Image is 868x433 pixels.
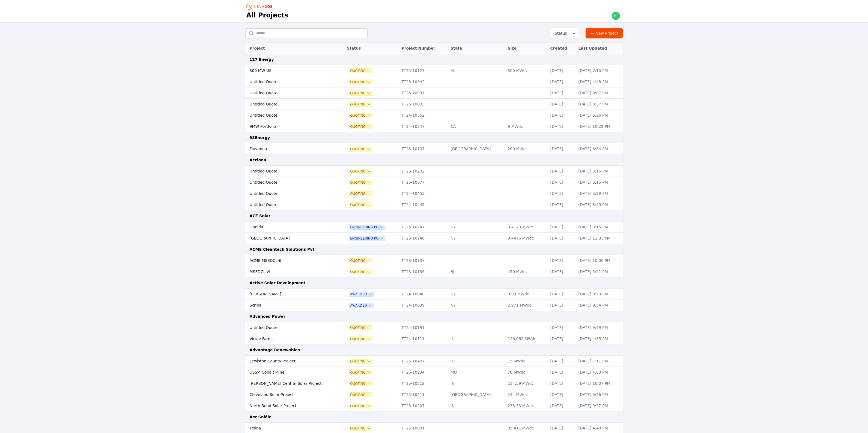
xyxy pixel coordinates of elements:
td: [DATE] 10:07 PM [576,378,623,389]
td: 450 MWdc [505,266,547,277]
td: [DATE] 9:54 PM [576,300,623,311]
td: IL [448,333,505,344]
span: Quoting [349,370,372,375]
button: Quoting [349,259,372,263]
td: ACE Solar [245,210,623,222]
td: Untitled Quote [245,177,331,188]
tr: Untitled QuoteQuotingTT24-10362[DATE][DATE] 6:26 PM [245,110,623,121]
td: TT25-10042 [399,76,448,87]
td: [DATE] [548,222,576,233]
td: Scriba [245,300,331,311]
tr: ACME MSEDCL-6QuotingTT23-10137[DATE][DATE] 10:00 PM [245,255,623,266]
button: Quoting [349,381,372,386]
td: [DATE] [548,177,576,188]
td: [DATE] 3:49 PM [576,199,623,210]
button: Status [550,28,579,38]
td: IN [448,378,505,389]
td: [DATE] 5:21 PM [576,266,623,277]
td: [DATE] [548,333,576,344]
td: [DATE] 7:10 PM [576,65,623,76]
td: [DATE] [548,76,576,87]
td: 234 MWdc [505,389,547,400]
td: [DATE] 9:26 PM [576,389,623,400]
td: [DATE] 8:07 PM [576,87,623,99]
td: 126.062 MWdc [505,333,547,344]
td: [DATE] 10:00 PM [576,255,623,266]
tr: Untitled QuoteQuotingTT25-10232[DATE][DATE] 3:15 PM [245,166,623,177]
td: [PERSON_NAME] Central Solar Project [245,378,331,389]
td: TT24-10455 [399,188,448,199]
td: MSEDCL-VI [245,266,331,277]
tr: ScribaAwardedTT24-10039NY2.971 MWdc[DATE][DATE] 9:54 PM [245,300,623,311]
td: 300 MWdc [505,65,547,76]
button: Quoting [349,180,372,185]
td: Aer Soléir [245,411,623,423]
td: TT25-10240 [399,233,448,244]
td: TT25-10037 [399,87,448,99]
td: 93Energy [245,132,623,143]
td: [DATE] 7:11 PM [576,356,623,367]
td: Untitled Quote [245,99,331,110]
tr: Untitled QuoteQuotingTT25-10077[DATE][DATE] 5:15 PM [245,177,623,188]
th: Status [344,43,399,54]
td: ID [448,356,505,367]
th: Size [505,43,547,54]
span: Quoting [349,203,372,207]
td: [DATE] [548,143,576,155]
td: TT25-10232 [399,166,448,177]
tr: Cleveland Solar ProjectQuotingTT25-10211[GEOGRAPHIC_DATA]234 MWdc[DATE][DATE] 9:26 PM [245,389,623,400]
td: [PERSON_NAME] [245,289,331,300]
td: [DATE] 4:03 PM [576,367,623,378]
button: Quoting [349,147,372,151]
button: Quoting [349,169,372,174]
button: Quoting [349,91,372,95]
td: 9.4476 MWdc [505,233,547,244]
td: TT24-10191 [399,322,448,333]
button: Engineering PO [349,236,385,241]
span: Quoting [349,426,372,431]
span: Quoting [349,404,372,408]
tr: Lewiston County ProjectQuotingTT25-10407ID15 MWdc[DATE][DATE] 7:11 PM [245,356,623,367]
td: [DATE] 10:22 PM [576,121,623,132]
tr: OneidaEngineering POTT25-10247NY3.4173 MWdc[DATE][DATE] 3:15 PM [245,222,623,233]
td: [DATE] [548,99,576,110]
td: TT23-10137 [399,255,448,266]
td: Untitled Quote [245,166,331,177]
tr: USSM Cobalt MineQuotingTT25-10234MO70 MWdc[DATE][DATE] 4:03 PM [245,367,623,378]
td: Untitled Quote [245,322,331,333]
td: IN [448,400,505,411]
td: [DATE] [548,199,576,210]
td: [DATE] [548,255,576,266]
td: [DATE] [548,322,576,333]
td: NY [448,222,505,233]
td: 233.33 MWdc [505,400,547,411]
td: [DATE] 8:37 PM [576,99,623,110]
td: [DATE] [548,378,576,389]
td: [DATE] [548,65,576,76]
td: Untitled Quote [245,87,331,99]
td: 70 MWdc [505,367,547,378]
td: TT25-10247 [399,222,448,233]
td: RJ [448,266,505,277]
td: North Bend Solar Project [245,400,331,411]
td: 2.971 MWdc [505,300,547,311]
td: AL [448,65,505,76]
td: Acciona [245,155,623,166]
td: [DATE] 5:15 PM [576,177,623,188]
td: Fluvanna [245,143,331,155]
td: TT23-10136 [399,266,448,277]
button: Quoting [349,192,372,196]
button: Awarded [349,303,373,308]
span: Quoting [349,393,372,397]
nav: Breadcrumb [246,2,275,11]
td: TT24-10362 [399,110,448,121]
td: TT24-10445 [399,199,448,210]
td: ACME MSEDCL-6 [245,255,331,266]
span: Quoting [349,337,372,341]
